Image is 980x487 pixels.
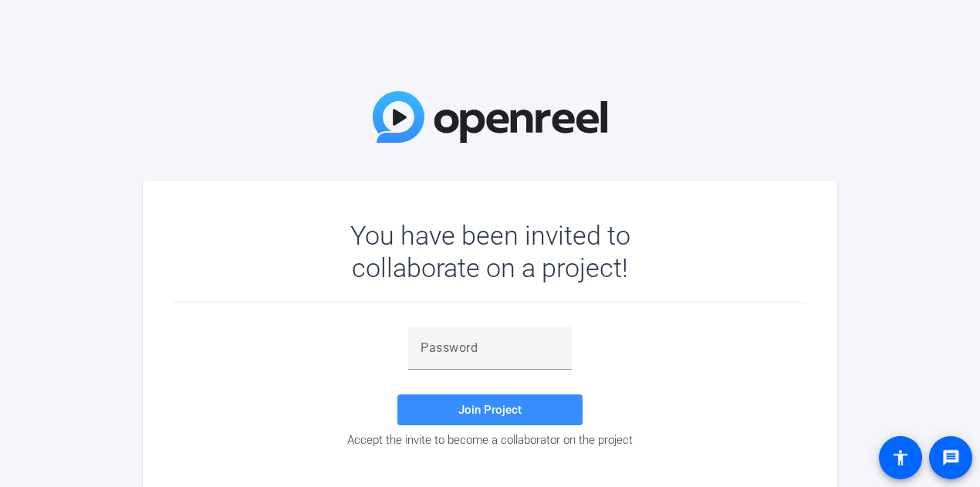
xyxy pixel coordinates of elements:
span: Join Project [458,403,522,417]
button: Join Project [397,394,583,425]
input: Password [421,339,559,357]
img: OpenReel Logo [373,91,607,143]
mat-icon: message [941,448,960,467]
mat-icon: accessibility [891,448,910,467]
div: You have been invited to collaborate on a project! [306,219,675,284]
div: Accept the invite to become a collaborator on the project [174,433,806,447]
